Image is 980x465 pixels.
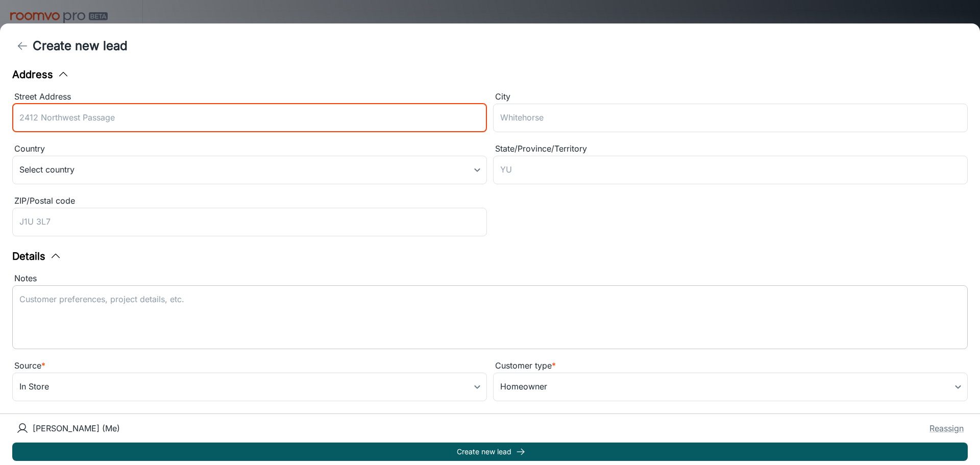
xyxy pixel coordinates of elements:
[493,104,968,132] input: Whitehorse
[12,272,968,285] div: Notes
[12,373,487,401] div: In Store
[493,156,968,184] input: YU
[493,359,968,373] div: Customer type
[929,422,964,434] button: Reassign
[12,194,487,208] div: ZIP/Postal code
[493,142,968,156] div: State/Province/Territory
[12,104,487,132] input: 2412 Northwest Passage
[493,90,968,104] div: City
[12,156,487,184] div: Select country
[12,359,487,373] div: Source
[12,36,33,56] button: back
[12,90,487,104] div: Street Address
[33,37,128,55] h4: Create new lead
[493,373,968,401] div: Homeowner
[12,249,62,264] button: Details
[12,142,487,156] div: Country
[12,443,968,461] button: Create new lead
[33,422,120,434] p: [PERSON_NAME] (Me)
[12,67,69,82] button: Address
[12,208,487,236] input: J1U 3L7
